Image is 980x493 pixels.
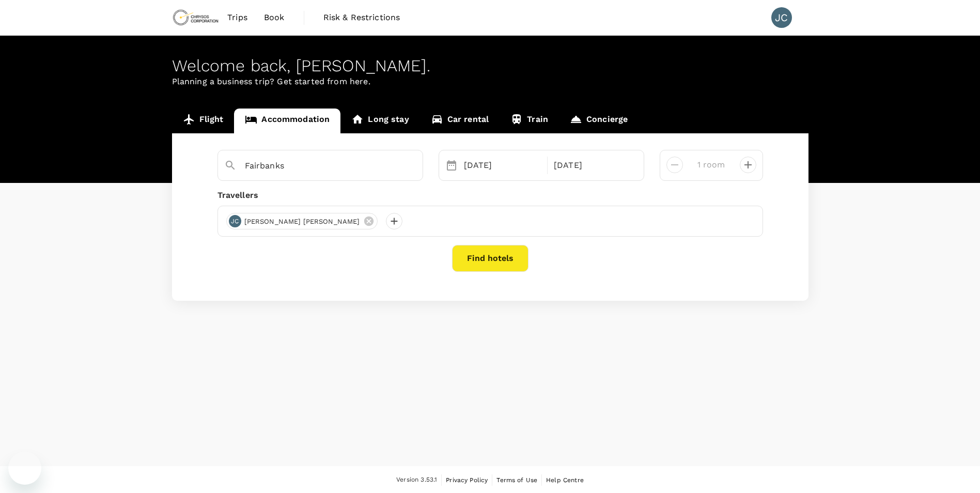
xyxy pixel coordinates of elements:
div: JC [229,215,241,227]
iframe: Button to launch messaging window [8,452,41,485]
a: Privacy Policy [446,474,488,486]
span: Terms of Use [496,476,537,484]
div: Travellers [217,189,763,202]
img: Chrysos Corporation [172,6,220,29]
p: Planning a business trip? Get started from here. [172,75,808,88]
a: Terms of Use [496,474,537,486]
span: Book [264,11,285,24]
span: Help Centre [546,476,584,484]
div: JC[PERSON_NAME] [PERSON_NAME] [226,213,378,229]
a: Train [500,109,559,133]
div: Welcome back , [PERSON_NAME] . [172,56,808,75]
input: Search cities, hotels, work locations [245,158,387,174]
span: [PERSON_NAME] [PERSON_NAME] [238,217,366,227]
div: JC [771,7,792,28]
span: Version 3.53.1 [396,475,437,485]
button: Open [415,165,417,167]
a: Help Centre [546,474,584,486]
button: Find hotels [452,245,528,272]
div: [DATE] [550,155,635,176]
input: Add rooms [691,157,732,173]
span: Privacy Policy [446,476,488,484]
a: Car rental [420,109,500,133]
a: Accommodation [234,109,340,133]
a: Concierge [559,109,639,133]
a: Flight [172,109,235,133]
span: Risk & Restrictions [323,11,400,24]
div: [DATE] [460,155,546,176]
a: Long stay [340,109,419,133]
button: decrease [740,157,756,173]
span: Trips [227,11,247,24]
